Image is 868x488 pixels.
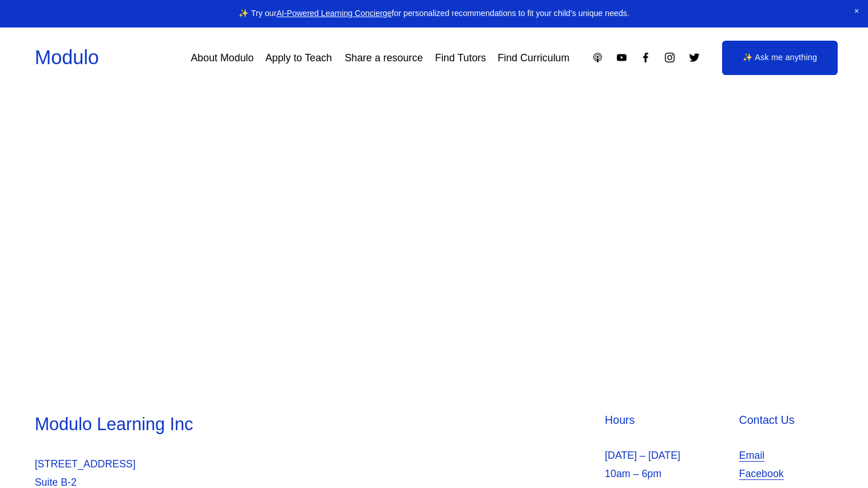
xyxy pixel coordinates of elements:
[344,48,423,68] a: Share a resource
[739,446,765,465] a: Email
[739,412,834,428] h4: Contact Us
[722,41,838,75] a: ✨ Ask me anything
[616,52,628,64] a: YouTube
[35,412,431,436] h3: Modulo Learning Inc
[592,52,604,64] a: Apple Podcasts
[605,412,732,428] h4: Hours
[498,48,570,68] a: Find Curriculum
[265,48,332,68] a: Apply to Teach
[605,446,732,483] p: [DATE] – [DATE] 10am – 6pm
[276,9,391,18] a: AI-Powered Learning Concierge
[435,48,486,68] a: Find Tutors
[191,48,253,68] a: About Modulo
[35,46,99,68] a: Modulo
[739,465,784,483] a: Facebook
[688,52,700,64] a: Twitter
[640,52,652,64] a: Facebook
[664,52,676,64] a: Instagram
